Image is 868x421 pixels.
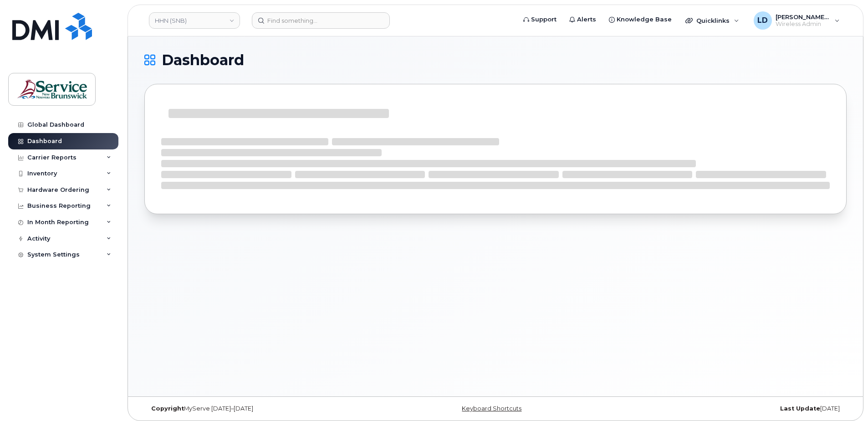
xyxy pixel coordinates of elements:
[780,405,820,412] strong: Last Update
[162,53,244,67] span: Dashboard
[144,405,378,412] div: MyServe [DATE]–[DATE]
[462,405,521,412] a: Keyboard Shortcuts
[151,405,184,412] strong: Copyright
[613,405,847,412] div: [DATE]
